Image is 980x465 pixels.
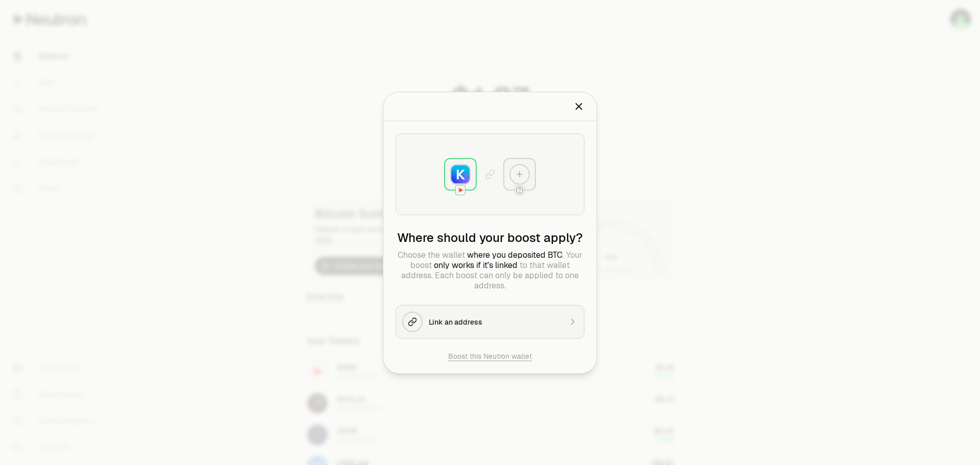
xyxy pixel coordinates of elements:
[448,351,532,361] button: Boost this Neutron wallet
[456,185,465,194] img: Neutron Logo
[429,316,561,327] div: Link an address
[434,259,518,270] span: only works if it's linked
[451,165,470,183] img: Keplr
[467,249,562,260] span: where you deposited BTC
[396,250,584,290] p: Choose the wallet . Your boost to that wallet address. Each boost can only be applied to one addr...
[573,99,584,113] button: Close
[396,229,584,246] h2: Where should your boost apply?
[396,305,584,338] button: Link an address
